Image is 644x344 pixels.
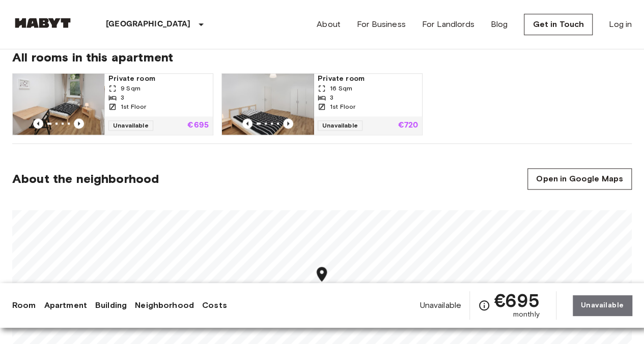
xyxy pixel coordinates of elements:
button: Previous image [283,118,293,129]
svg: Check cost overview for full price breakdown. Please note that discounts apply to new joiners onl... [478,299,490,311]
span: 1st Floor [121,102,146,111]
span: About the neighborhood [12,171,159,186]
span: 3 [330,93,333,102]
a: About [317,18,341,30]
a: Get in Touch [524,14,593,35]
p: €720 [398,121,418,130]
button: Previous image [242,118,253,129]
a: Room [12,299,36,311]
span: Private room [108,74,209,84]
span: 1st Floor [330,102,355,111]
span: 9 Sqm [121,84,141,93]
span: monthly [513,309,540,320]
p: [GEOGRAPHIC_DATA] [106,18,191,30]
p: €695 [187,121,209,130]
a: Building [95,299,127,311]
a: For Landlords [422,18,474,30]
a: Neighborhood [135,299,194,311]
span: €695 [494,291,540,309]
span: All rooms in this apartment [12,50,632,65]
span: Private room [318,74,418,84]
a: Blog [491,18,508,30]
a: Marketing picture of unit DE-01-233-03MPrevious imagePrevious imagePrivate room9 Sqm31st FloorUna... [12,73,213,135]
a: Open in Google Maps [527,168,632,190]
img: Marketing picture of unit DE-01-233-01M [222,74,314,135]
div: Map marker [313,265,331,286]
span: Unavailable [318,120,362,131]
span: 3 [121,93,124,102]
a: Log in [609,18,632,30]
a: Apartment [44,299,87,311]
a: For Business [357,18,406,30]
img: Marketing picture of unit DE-01-233-03M [13,74,104,135]
a: Costs [202,299,227,311]
span: Unavailable [108,120,153,131]
span: Unavailable [419,300,461,311]
button: Previous image [33,118,43,129]
a: Marketing picture of unit DE-01-233-01MPrevious imagePrevious imagePrivate room16 Sqm31st FloorUn... [221,73,423,135]
button: Previous image [74,118,84,129]
img: Habyt [12,18,73,28]
span: 16 Sqm [330,84,352,93]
